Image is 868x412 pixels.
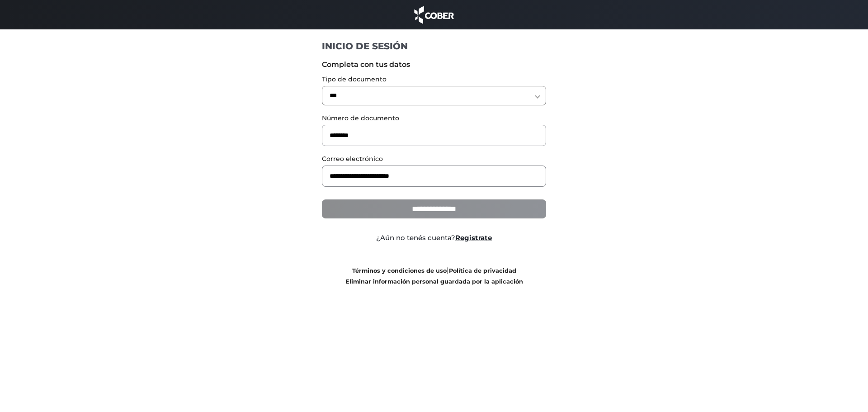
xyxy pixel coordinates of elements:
[315,265,553,287] div: |
[352,267,447,274] a: Términos y condiciones de uso
[412,5,456,25] img: cober_marca.png
[322,114,547,123] label: Número de documento
[322,75,547,84] label: Tipo de documento
[322,154,547,164] label: Correo electrónico
[455,233,492,242] a: Registrate
[322,40,547,52] h1: INICIO DE SESIÓN
[315,233,553,243] div: ¿Aún no tenés cuenta?
[322,59,547,70] label: Completa con tus datos
[449,267,516,274] a: Política de privacidad
[345,278,523,285] a: Eliminar información personal guardada por la aplicación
